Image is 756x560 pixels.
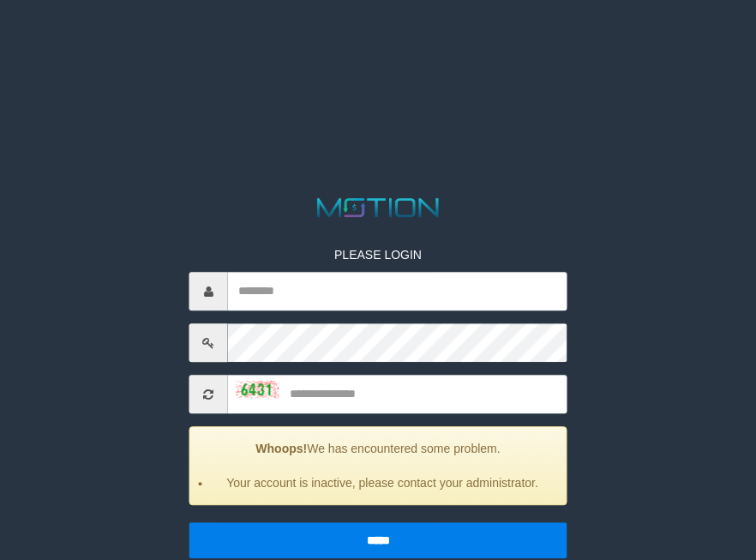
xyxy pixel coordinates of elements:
p: PLEASE LOGIN [189,247,567,264]
img: MOTION_logo.png [312,195,444,220]
li: Your account is inactive, please contact your administrator. [212,475,554,492]
div: We has encountered some problem. [189,427,567,506]
img: captcha [237,381,279,398]
strong: Whoops! [255,443,307,456]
